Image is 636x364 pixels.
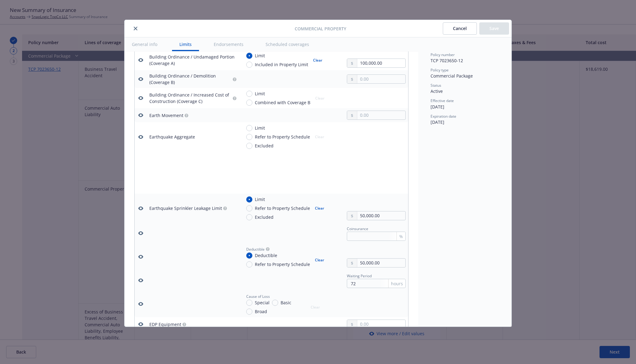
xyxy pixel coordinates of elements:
[431,98,454,103] span: Effective date
[206,37,251,51] button: Endorsements
[255,52,265,59] span: Limit
[246,91,252,97] input: Limit
[246,196,252,203] input: Limit
[255,205,310,211] span: Refer to Property Schedule
[272,300,278,306] input: Basic
[357,75,405,83] input: 0.00
[246,214,252,220] input: Excluded
[246,261,252,267] input: Refer to Property Schedule
[391,280,403,287] span: hours
[255,196,265,203] span: Limit
[246,294,270,299] span: Cause of Loss
[246,247,265,252] span: Deductible
[149,73,232,85] div: Building Ordinance / Demolition (Coverage B)
[149,205,222,211] div: Earthquake Sprinkler Leakage Limit
[246,100,252,106] input: Combined with Coverage B
[255,61,308,68] span: Included in Property Limit
[149,321,181,328] div: EDP Equipment
[255,99,310,106] span: Combined with Coverage B
[357,259,405,267] input: 0.00
[246,125,252,131] input: Limit
[246,309,252,315] input: Broad
[357,111,405,119] input: 0.00
[311,204,328,213] button: Clear
[309,56,326,64] button: Clear
[431,52,455,57] span: Policy number
[347,273,372,279] span: Waiting Period
[431,119,444,125] span: [DATE]
[149,92,232,104] div: Building Ordinance / Increased Cost of Construction (Coverage C)
[246,53,252,59] input: Limit
[431,104,444,110] span: [DATE]
[281,299,291,306] span: Basic
[149,112,183,119] div: Earth Movement
[431,114,456,119] span: Expiration date
[357,320,405,328] input: 0.00
[431,88,443,94] span: Active
[246,134,252,140] input: Refer to Property Schedule
[431,67,449,73] span: Policy type
[246,143,252,149] input: Excluded
[246,62,252,68] input: Included in Property Limit
[443,22,477,35] button: Cancel
[246,205,252,211] input: Refer to Property Schedule
[125,37,165,51] button: General info
[172,37,199,51] button: Limits
[255,142,274,149] span: Excluded
[295,25,346,32] span: Commercial Property
[258,37,316,51] button: Scheduled coverages
[347,226,368,231] span: Coinsurance
[255,261,310,267] span: Refer to Property Schedule
[255,252,277,259] span: Deductible
[255,134,310,140] span: Refer to Property Schedule
[246,300,252,306] input: Special
[255,214,274,220] span: Excluded
[255,308,267,315] span: Broad
[255,125,265,131] span: Limit
[132,25,139,32] button: close
[149,54,236,66] div: Building Ordinance / Undamaged Portion (Coverage A)
[431,73,473,79] span: Commercial Package
[357,59,405,67] input: 0.00
[255,299,270,306] span: Special
[431,83,441,88] span: Status
[255,90,265,97] span: Limit
[399,233,403,240] span: %
[246,252,252,259] input: Deductible
[357,211,405,220] input: 0.00
[149,134,195,140] div: Earthquake Aggregate
[431,58,463,63] span: TCP 7023650-12
[311,256,328,264] button: Clear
